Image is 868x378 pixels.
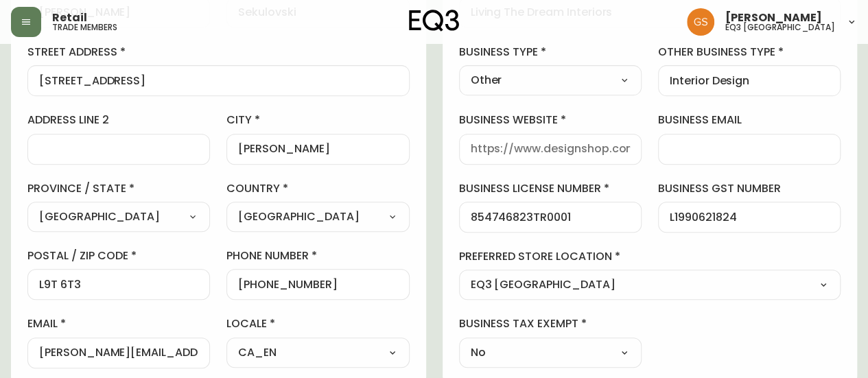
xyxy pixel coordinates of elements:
[459,181,642,196] label: business license number
[226,316,409,331] label: locale
[27,45,410,60] label: street address
[226,181,409,196] label: country
[27,181,210,196] label: province / state
[471,143,630,156] input: https://www.designshop.com
[658,181,841,196] label: business gst number
[27,248,210,263] label: postal / zip code
[27,113,210,128] label: address line 2
[459,113,642,128] label: business website
[459,249,841,264] label: preferred store location
[725,12,822,23] span: [PERSON_NAME]
[459,45,642,60] label: business type
[658,113,841,128] label: business email
[687,8,714,36] img: 6b403d9c54a9a0c30f681d41f5fc2571
[409,10,460,32] img: logo
[459,316,642,331] label: business tax exempt
[725,23,835,32] h5: eq3 [GEOGRAPHIC_DATA]
[658,45,841,60] label: other business type
[226,113,409,128] label: city
[52,23,117,32] h5: trade members
[27,316,210,331] label: email
[52,12,87,23] span: Retail
[226,248,409,263] label: phone number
